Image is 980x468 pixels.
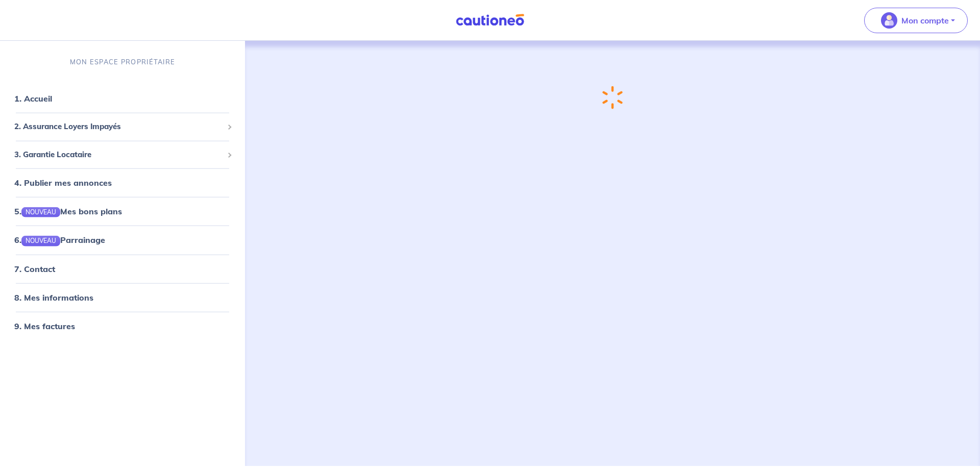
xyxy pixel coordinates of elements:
[881,12,897,29] img: illu_account_valid_menu.svg
[14,235,105,245] a: 6.NOUVEAUParrainage
[14,292,93,302] a: 8. Mes informations
[452,14,528,27] img: Cautioneo
[14,206,122,216] a: 5.NOUVEAUMes bons plans
[901,14,949,27] p: Mon compte
[14,121,223,133] span: 2. Assurance Loyers Impayés
[4,258,241,279] div: 7. Contact
[864,8,968,33] button: illu_account_valid_menu.svgMon compte
[14,149,223,160] span: 3. Garantie Locataire
[4,230,241,250] div: 6.NOUVEAUParrainage
[14,93,52,104] a: 1. Accueil
[4,117,241,137] div: 2. Assurance Loyers Impayés
[14,321,75,331] a: 9. Mes factures
[14,263,55,274] a: 7. Contact
[4,315,241,336] div: 9. Mes factures
[4,201,241,221] div: 5.NOUVEAUMes bons plans
[4,144,241,164] div: 3. Garantie Locataire
[602,86,623,109] img: loading-spinner
[14,178,112,188] a: 4. Publier mes annonces
[4,173,241,193] div: 4. Publier mes annonces
[4,287,241,307] div: 8. Mes informations
[70,57,175,67] p: MON ESPACE PROPRIÉTAIRE
[4,88,241,109] div: 1. Accueil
